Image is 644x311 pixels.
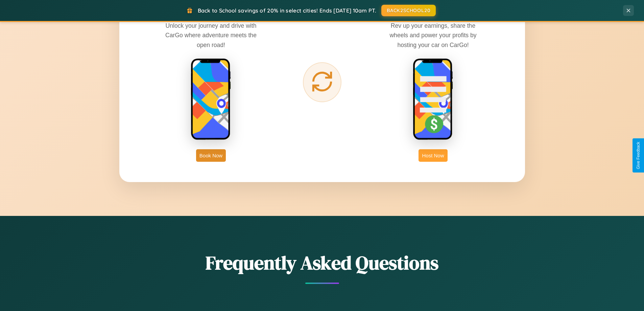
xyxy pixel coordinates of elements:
button: BACK2SCHOOL20 [381,5,436,16]
img: rent phone [191,58,231,141]
img: host phone [413,58,453,141]
h2: Frequently Asked Questions [119,250,525,276]
button: Book Now [196,149,226,162]
div: Give Feedback [636,142,641,169]
p: Rev up your earnings, share the wheels and power your profits by hosting your car on CarGo! [382,21,484,49]
p: Unlock your journey and drive with CarGo where adventure meets the open road! [160,21,262,49]
button: Host Now [419,149,447,162]
span: Back to School savings of 20% in select cities! Ends [DATE] 10am PT. [198,7,376,14]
